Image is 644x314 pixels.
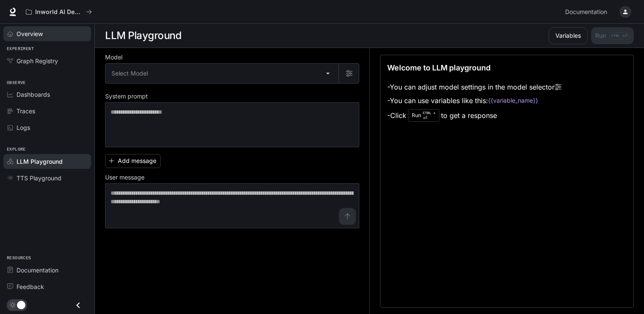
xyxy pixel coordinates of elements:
p: Inworld AI Demos [35,8,83,16]
a: Graph Registry [3,53,91,68]
a: LLM Playground [3,154,91,169]
span: Dark mode toggle [17,300,25,309]
span: TTS Playground [17,174,61,182]
p: User message [105,174,144,180]
li: - Click to get a response [387,107,561,123]
span: Overview [17,29,43,38]
a: Feedback [3,279,91,294]
a: Documentation [3,263,91,278]
span: Documentation [565,7,607,17]
p: System prompt [105,93,148,99]
li: - You can adjust model settings in the model selector [387,80,561,94]
span: Select Model [111,69,148,78]
button: Add message [105,154,161,168]
p: Welcome to LLM playground [387,62,491,73]
button: All workspaces [22,3,96,20]
a: TTS Playground [3,171,91,185]
a: Dashboards [3,87,91,102]
code: {{variable_name}} [488,96,538,105]
p: CTRL + [423,110,436,115]
a: Documentation [562,3,613,20]
span: Dashboards [17,90,50,99]
span: Traces [17,107,35,115]
p: Model [105,54,122,60]
a: Logs [3,120,91,135]
button: Variables [549,27,588,44]
span: LLM Playground [17,157,63,166]
div: Run [408,109,439,122]
span: Feedback [17,282,44,291]
div: Select Model [105,64,339,83]
span: Graph Registry [17,56,58,65]
a: Overview [3,26,91,41]
li: - You can use variables like this: [387,94,561,107]
p: ⏎ [423,110,436,121]
a: Traces [3,104,91,118]
span: Documentation [17,266,58,275]
span: Logs [17,123,30,132]
h1: LLM Playground [105,27,181,44]
button: Close drawer [69,297,88,314]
